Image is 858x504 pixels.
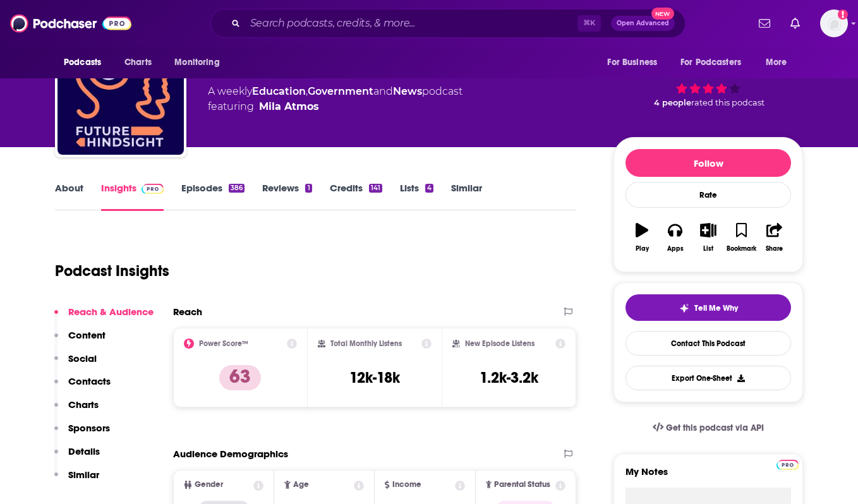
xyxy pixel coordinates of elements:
[245,13,577,33] input: Search podcasts, credits, & more...
[252,85,306,97] a: Education
[116,51,159,75] a: Charts
[124,54,152,71] span: Charts
[195,481,223,489] span: Gender
[692,215,725,260] button: List
[305,184,311,193] div: 1
[293,481,309,489] span: Age
[173,448,288,460] h2: Audience Demographics
[166,51,236,75] button: open menu
[54,352,97,376] button: Social
[54,422,110,445] button: Sponsors
[55,182,83,211] a: About
[68,445,100,457] p: Details
[611,16,675,31] button: Open AdvancedNew
[181,182,245,211] a: Episodes386
[725,215,758,260] button: Bookmark
[758,215,791,260] button: Share
[465,339,535,348] h2: New Episode Listens
[636,245,649,253] div: Play
[776,458,799,470] a: Pro website
[727,245,756,253] div: Bookmark
[68,352,97,364] p: Social
[494,481,550,489] span: Parental Status
[625,182,791,208] div: Rate
[766,245,783,253] div: Share
[577,15,601,32] span: ⌘ K
[68,329,106,341] p: Content
[173,306,202,318] h2: Reach
[694,303,738,313] span: Tell Me Why
[68,375,111,387] p: Contacts
[262,182,311,211] a: Reviews1
[625,366,791,390] button: Export One-Sheet
[667,245,684,253] div: Apps
[392,481,421,489] span: Income
[174,54,219,71] span: Monitoring
[219,365,261,390] p: 63
[651,8,674,20] span: New
[55,261,169,280] h1: Podcast Insights
[330,339,402,348] h2: Total Monthly Listens
[400,182,433,211] a: Lists4
[607,54,657,71] span: For Business
[679,303,689,313] img: tell me why sparkle
[643,412,774,443] a: Get this podcast via API
[54,329,106,352] button: Content
[425,184,433,193] div: 4
[210,9,686,38] div: Search podcasts, credits, & more...
[625,215,658,260] button: Play
[369,184,382,193] div: 141
[654,98,691,107] span: 4 people
[451,182,482,211] a: Similar
[64,54,101,71] span: Podcasts
[658,215,691,260] button: Apps
[373,85,393,97] span: and
[766,54,787,71] span: More
[820,9,848,37] img: User Profile
[820,9,848,37] span: Logged in as ASabine
[101,182,164,211] a: InsightsPodchaser Pro
[666,423,764,433] span: Get this podcast via API
[208,84,462,114] div: A weekly podcast
[208,99,462,114] span: featuring
[142,184,164,194] img: Podchaser Pro
[229,184,245,193] div: 386
[10,11,131,35] img: Podchaser - Follow, Share and Rate Podcasts
[838,9,848,20] svg: Add a profile image
[330,182,382,211] a: Credits141
[820,9,848,37] button: Show profile menu
[691,98,764,107] span: rated this podcast
[54,469,99,492] button: Similar
[625,294,791,321] button: tell me why sparkleTell Me Why
[306,85,308,97] span: ,
[598,51,673,75] button: open menu
[754,13,775,34] a: Show notifications dropdown
[68,422,110,434] p: Sponsors
[349,368,400,387] h3: 12k-18k
[308,85,373,97] a: Government
[757,51,803,75] button: open menu
[68,399,99,411] p: Charts
[259,99,319,114] a: Mila Atmos
[672,51,759,75] button: open menu
[680,54,741,71] span: For Podcasters
[785,13,805,34] a: Show notifications dropdown
[68,306,154,318] p: Reach & Audience
[625,465,791,488] label: My Notes
[54,306,154,329] button: Reach & Audience
[776,460,799,470] img: Podchaser Pro
[57,28,184,155] img: Future Hindsight
[625,149,791,177] button: Follow
[703,245,713,253] div: List
[393,85,422,97] a: News
[480,368,538,387] h3: 1.2k-3.2k
[68,469,99,481] p: Similar
[625,331,791,356] a: Contact This Podcast
[54,445,100,469] button: Details
[54,375,111,399] button: Contacts
[54,399,99,422] button: Charts
[617,20,669,27] span: Open Advanced
[55,51,118,75] button: open menu
[199,339,248,348] h2: Power Score™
